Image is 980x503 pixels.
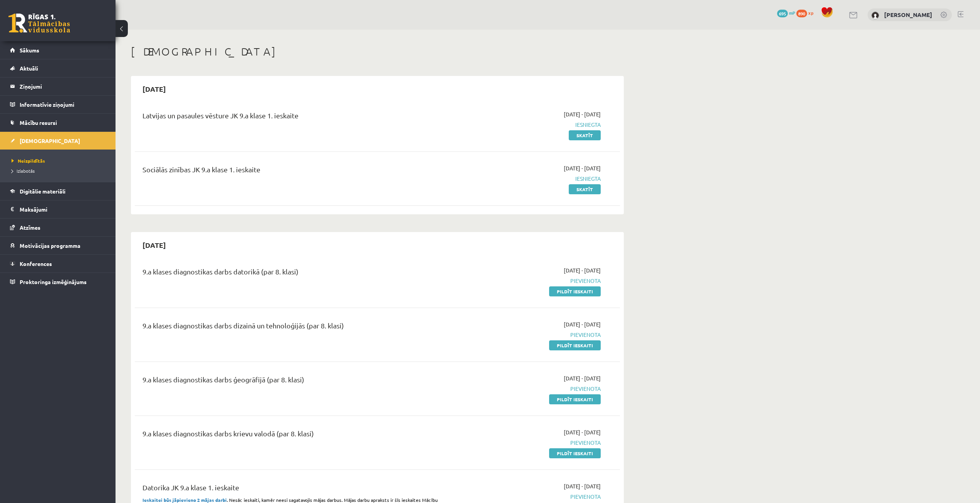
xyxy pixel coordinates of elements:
a: Mācību resursi [10,114,106,131]
div: 9.a klases diagnostikas darbs krievu valodā (par 8. klasi) [142,428,444,442]
span: Pievienota [456,331,601,339]
div: Datorika JK 9.a klase 1. ieskaite [142,482,444,496]
a: Izlabotās [12,167,108,174]
strong: Ieskaitei būs jāpievieno 2 mājas darbi [142,497,227,503]
span: Konferences [20,260,52,267]
a: 695 mP [777,10,795,16]
span: Pievienota [456,439,601,447]
span: [DATE] - [DATE] [564,110,601,118]
span: Proktoringa izmēģinājums [20,278,87,285]
a: Skatīt [569,184,601,194]
h2: [DATE] [135,236,174,254]
a: Pildīt ieskaiti [549,448,601,458]
a: Neizpildītās [12,157,108,164]
div: 9.a klases diagnostikas darbs dizainā un tehnoloģijās (par 8. klasi) [142,320,444,335]
legend: Informatīvie ziņojumi [20,96,106,113]
span: 695 [777,10,788,17]
h2: [DATE] [135,80,174,98]
span: Pievienota [456,493,601,501]
a: Konferences [10,255,106,273]
a: Aktuāli [10,59,106,77]
span: Izlabotās [12,168,35,174]
span: Motivācijas programma [20,242,80,249]
span: Pievienota [456,385,601,393]
span: [DATE] - [DATE] [564,320,601,328]
a: Rīgas 1. Tālmācības vidusskola [8,13,70,33]
img: Alekss Kozlovskis [871,12,879,19]
span: [DATE] - [DATE] [564,374,601,382]
div: 9.a klases diagnostikas darbs datorikā (par 8. klasi) [142,266,444,281]
span: xp [808,10,813,16]
div: 9.a klases diagnostikas darbs ģeogrāfijā (par 8. klasi) [142,374,444,389]
span: Aktuāli [20,65,38,72]
a: Proktoringa izmēģinājums [10,273,106,291]
span: mP [789,10,795,16]
h1: [DEMOGRAPHIC_DATA] [131,45,624,58]
div: Sociālās zinības JK 9.a klase 1. ieskaite [142,164,444,178]
span: Pievienota [456,277,601,285]
span: Iesniegta [456,121,601,129]
a: [PERSON_NAME] [884,11,932,19]
span: Neizpildītās [12,158,45,164]
a: Skatīt [569,130,601,140]
a: Pildīt ieskaiti [549,394,601,404]
a: Maksājumi [10,200,106,218]
a: Informatīvie ziņojumi [10,96,106,113]
a: 890 xp [796,10,817,16]
a: Ziņojumi [10,77,106,95]
a: Sākums [10,41,106,59]
a: [DEMOGRAPHIC_DATA] [10,132,106,150]
span: [DATE] - [DATE] [564,482,601,490]
span: [DATE] - [DATE] [564,266,601,274]
a: Pildīt ieskaiti [549,286,601,296]
span: Sākums [20,47,39,54]
span: [DATE] - [DATE] [564,164,601,172]
div: Latvijas un pasaules vēsture JK 9.a klase 1. ieskaite [142,110,444,124]
span: Mācību resursi [20,119,57,126]
a: Motivācijas programma [10,237,106,254]
legend: Ziņojumi [20,77,106,95]
a: Pildīt ieskaiti [549,340,601,350]
legend: Maksājumi [20,200,106,218]
span: Iesniegta [456,175,601,183]
span: [DATE] - [DATE] [564,428,601,436]
span: Atzīmes [20,224,40,231]
span: [DEMOGRAPHIC_DATA] [20,137,80,144]
a: Atzīmes [10,219,106,236]
span: Digitālie materiāli [20,188,65,195]
a: Digitālie materiāli [10,182,106,200]
span: 890 [796,10,807,17]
